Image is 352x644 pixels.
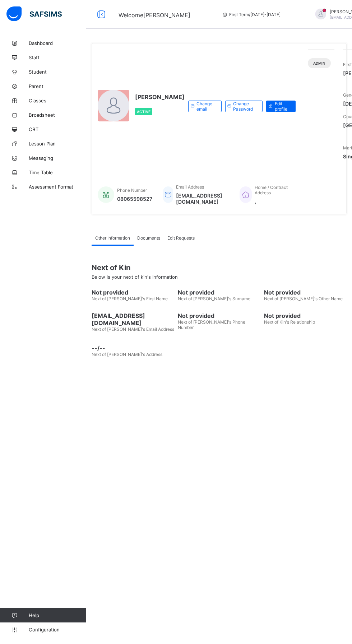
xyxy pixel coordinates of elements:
[313,61,325,65] span: Admin
[222,12,281,17] span: session/term information
[264,296,343,301] span: Next of [PERSON_NAME]'s Other Name
[255,185,288,195] span: Home / Contract Address
[117,187,147,193] span: Phone Number
[196,101,216,112] span: Change email
[29,184,86,190] span: Assessment Format
[264,289,347,296] span: Not provided
[92,344,174,352] span: --/--
[167,235,195,241] span: Edit Requests
[176,184,204,190] span: Email Address
[119,11,190,19] span: Welcome [PERSON_NAME]
[29,126,86,132] span: CBT
[92,312,174,326] span: [EMAIL_ADDRESS][DOMAIN_NAME]
[6,6,62,22] img: safsims
[233,101,257,112] span: Change Password
[176,193,229,205] span: [EMAIL_ADDRESS][DOMAIN_NAME]
[29,112,86,118] span: Broadsheet
[178,312,260,319] span: Not provided
[137,235,160,241] span: Documents
[92,296,168,301] span: Next of [PERSON_NAME]'s First Name
[178,296,250,301] span: Next of [PERSON_NAME]'s Surname
[117,196,152,202] span: 08065598527
[29,55,86,60] span: Staff
[29,141,86,147] span: Lesson Plan
[29,83,86,89] span: Parent
[92,326,174,332] span: Next of [PERSON_NAME]'s Email Address
[264,312,347,319] span: Not provided
[29,170,86,175] span: Time Table
[178,289,260,296] span: Not provided
[137,110,150,114] span: Active
[275,101,290,112] span: Edit profile
[29,69,86,75] span: Student
[92,352,162,357] span: Next of [PERSON_NAME]'s Address
[29,627,86,633] span: Configuration
[135,93,185,101] span: [PERSON_NAME]
[95,235,130,241] span: Other Information
[29,612,86,618] span: Help
[92,289,174,296] span: Not provided
[92,274,178,280] span: Below is your next of kin's Information
[29,155,86,161] span: Messaging
[29,98,86,103] span: Classes
[29,40,86,46] span: Dashboard
[264,319,315,325] span: Next of Kin's Relationship
[92,263,347,272] span: Next of Kin
[255,198,292,204] span: ,
[178,319,245,330] span: Next of [PERSON_NAME]'s Phone Number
